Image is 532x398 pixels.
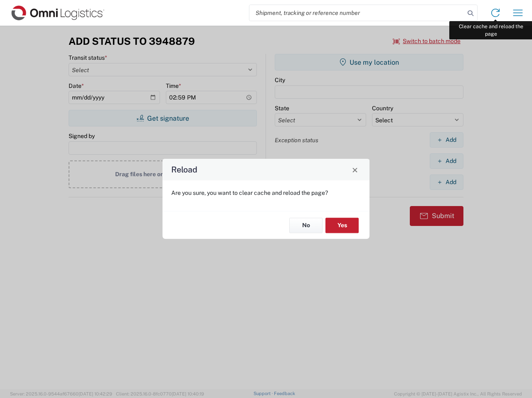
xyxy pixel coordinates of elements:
button: No [289,218,323,233]
h4: Reload [171,164,197,176]
p: Are you sure, you want to clear cache and reload the page? [171,189,361,197]
button: Yes [325,218,359,233]
input: Shipment, tracking or reference number [249,5,465,21]
button: Close [349,164,361,175]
